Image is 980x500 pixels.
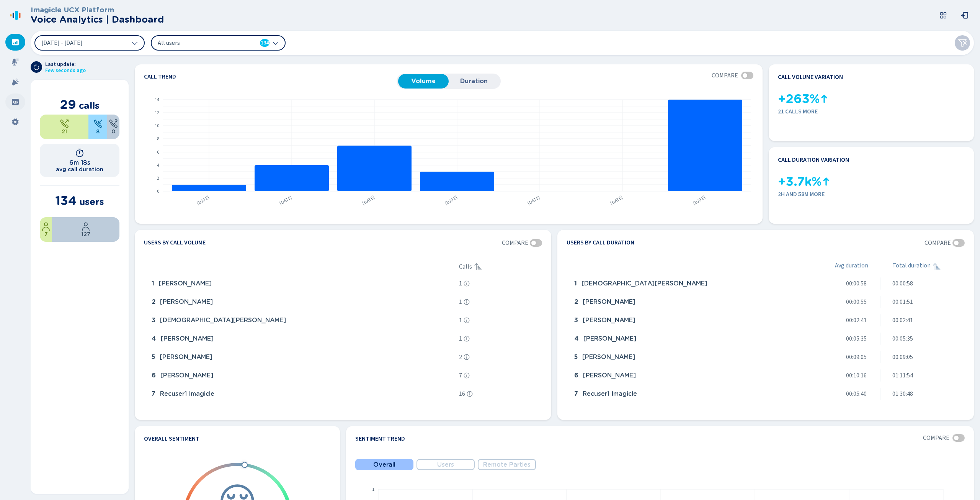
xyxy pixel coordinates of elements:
[778,108,965,115] span: 21 calls more
[96,128,100,134] span: 8
[149,313,456,328] div: Christian Bongiovanni
[846,354,867,361] span: 00:09:05
[892,354,913,361] span: 00:09:05
[459,317,462,324] span: 1
[567,239,634,247] h4: Users by call duration
[464,372,470,379] svg: info-circle
[44,231,48,237] span: 7
[571,368,793,383] div: Michael Eprinchard
[11,78,19,86] svg: alarm-filled
[161,335,214,342] span: [PERSON_NAME]
[892,372,913,379] span: 01:11:54
[56,166,103,172] h2: avg call duration
[459,335,462,342] span: 1
[11,58,19,66] svg: mic-fill
[892,390,913,397] span: 01:30:48
[152,298,155,305] span: 2
[52,217,119,242] div: 94.78%
[459,298,462,305] span: 1
[574,280,577,287] span: 1
[464,299,470,305] svg: info-circle
[152,280,154,287] span: 1
[41,222,51,231] svg: user-profile
[132,40,138,46] svg: chevron-down
[152,335,156,342] span: 4
[152,354,155,361] span: 5
[574,354,578,361] span: 5
[5,74,25,90] div: Alarms
[79,100,100,111] span: calls
[846,335,867,342] span: 00:05:35
[144,74,397,80] h4: Call trend
[88,115,107,139] div: 27.59%
[41,40,83,46] span: [DATE] - [DATE]
[583,390,637,397] span: Recuser1 Imagicle
[571,276,793,291] div: Christian Bongiovanni
[574,372,578,379] span: 6
[464,317,470,323] svg: info-circle
[778,156,849,163] h4: Call duration variation
[571,294,793,310] div: Adrian Chelen
[846,298,867,305] span: 00:00:55
[111,128,115,134] span: 0
[474,262,483,271] div: Sorted ascending, click to sort descending
[574,298,578,305] span: 2
[45,67,86,74] span: Few seconds ago
[144,435,199,442] h4: Overall Sentiment
[109,119,118,128] svg: unknown-call
[160,298,213,305] span: [PERSON_NAME]
[444,194,459,207] text: [DATE]
[474,262,483,271] svg: sortAscending
[5,54,25,70] div: Recordings
[574,317,578,324] span: 3
[75,148,84,157] svg: timer
[483,461,531,468] span: Remote Parties
[149,276,456,291] div: Abdullah Qasem
[583,298,635,305] span: [PERSON_NAME]
[892,262,931,271] span: Total duration
[152,317,155,324] span: 3
[846,280,867,287] span: 00:00:58
[11,98,19,106] svg: groups-filled
[835,262,868,271] span: Avg duration
[155,123,159,129] text: 10
[924,239,951,246] span: Compare
[149,368,456,383] div: Michael Eprinchard
[402,78,445,85] span: Volume
[273,40,279,46] svg: chevron-down
[5,34,25,51] div: Dashboard
[778,74,843,80] h4: Call volume variation
[5,93,25,110] div: Groups
[583,317,635,324] span: [PERSON_NAME]
[157,136,159,142] text: 8
[459,354,462,361] span: 2
[459,262,542,271] div: Calls
[464,280,470,287] svg: info-circle
[609,194,624,207] text: [DATE]
[278,194,293,207] text: [DATE]
[932,262,941,271] div: Sorted ascending, click to sort descending
[892,280,913,287] span: 00:00:58
[107,115,119,139] div: 0%
[149,349,456,365] div: Adrian Chelen
[160,317,286,324] span: [DEMOGRAPHIC_DATA][PERSON_NAME]
[583,335,636,342] span: [PERSON_NAME]
[62,128,67,134] span: 21
[452,78,495,85] span: Duration
[149,386,456,402] div: Recuser1 Imagicle
[822,177,831,186] svg: kpi-up
[361,194,376,207] text: [DATE]
[459,372,462,379] span: 7
[846,317,867,324] span: 00:02:41
[155,110,159,116] text: 12
[31,14,164,25] h2: Voice Analytics | Dashboard
[416,459,475,470] button: Users
[160,354,212,361] span: [PERSON_NAME]
[373,461,395,468] span: Overall
[892,317,913,324] span: 00:02:41
[778,175,822,189] span: +3.7k%
[574,335,579,342] span: 4
[157,149,159,156] text: 6
[45,61,86,67] span: Last update:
